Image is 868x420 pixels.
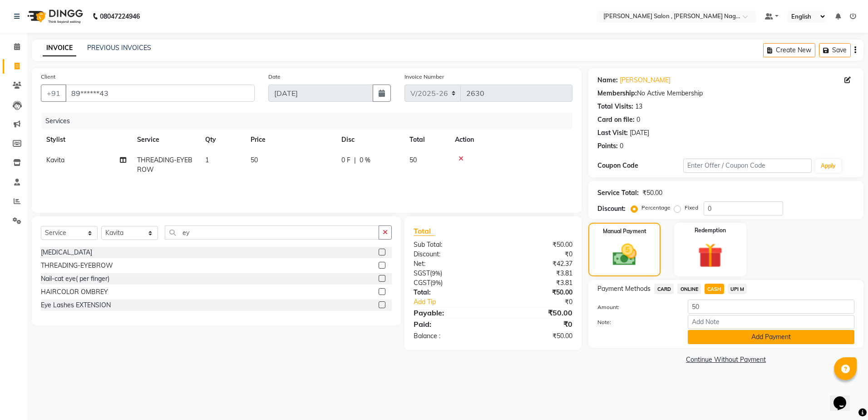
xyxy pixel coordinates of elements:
[137,156,192,174] span: THREADING-EYEBROW
[591,303,681,311] label: Amount:
[688,300,854,314] input: Amount
[493,240,579,250] div: ₹50.00
[620,141,623,151] div: 0
[245,130,336,150] th: Price
[41,85,66,102] button: +91
[336,130,404,150] th: Disc
[597,89,637,98] div: Membership:
[407,288,493,297] div: Total:
[597,115,635,125] div: Card on file:
[41,73,55,81] label: Client
[597,141,618,151] div: Points:
[605,241,644,269] img: _cash.svg
[42,113,579,130] div: Services
[251,156,258,164] span: 50
[407,259,493,269] div: Net:
[493,259,579,269] div: ₹42.37
[591,318,681,326] label: Note:
[493,288,579,297] div: ₹50.00
[688,330,854,344] button: Add Payment
[493,331,579,341] div: ₹50.00
[683,159,812,173] input: Enter Offer / Coupon Code
[597,284,651,294] span: Payment Methods
[597,128,628,138] div: Last Visit:
[87,44,151,52] a: PREVIOUS INVOICES
[100,4,140,29] b: 08047224946
[200,130,245,150] th: Qty
[41,287,108,297] div: HAIRCOLOR OMBREY
[414,269,430,277] span: SGST
[268,73,281,81] label: Date
[407,269,493,278] div: ( )
[46,156,64,164] span: Kavita
[630,128,649,138] div: [DATE]
[597,89,854,98] div: No Active Membership
[597,188,639,198] div: Service Total:
[597,102,633,111] div: Total Visits:
[404,73,444,81] label: Invoice Number
[654,284,674,294] span: CARD
[685,204,698,212] label: Fixed
[728,284,747,294] span: UPI M
[341,155,350,165] span: 0 F
[414,279,430,287] span: CGST
[404,130,449,150] th: Total
[641,204,671,212] label: Percentage
[407,297,508,307] a: Add Tip
[41,261,113,270] div: THREADING-EYEBROW
[407,250,493,259] div: Discount:
[597,161,683,170] div: Coupon Code
[493,278,579,288] div: ₹3.81
[132,130,200,150] th: Service
[41,130,132,150] th: Stylist
[493,307,579,318] div: ₹50.00
[597,204,626,214] div: Discount:
[830,384,859,411] iframe: chat widget
[414,226,434,236] span: Total
[354,155,356,165] span: |
[508,297,580,307] div: ₹0
[449,130,572,150] th: Action
[493,269,579,278] div: ₹3.81
[407,331,493,341] div: Balance :
[41,248,92,257] div: [MEDICAL_DATA]
[41,274,109,284] div: Nail-cat eye( per finger)
[407,240,493,250] div: Sub Total:
[590,355,862,365] a: Continue Without Payment
[688,315,854,329] input: Add Note
[695,226,726,235] label: Redemption
[620,75,671,85] a: [PERSON_NAME]
[41,300,111,310] div: Eye Lashes EXTENSION
[642,188,662,198] div: ₹50.00
[493,319,579,330] div: ₹0
[165,225,379,240] input: Search or Scan
[407,319,493,330] div: Paid:
[677,284,701,294] span: ONLINE
[493,250,579,259] div: ₹0
[819,43,851,57] button: Save
[360,155,370,165] span: 0 %
[205,156,209,164] span: 1
[432,279,441,286] span: 9%
[603,227,646,235] label: Manual Payment
[635,102,642,111] div: 13
[690,240,730,271] img: _gift.svg
[43,40,76,56] a: INVOICE
[597,75,618,85] div: Name:
[407,307,493,318] div: Payable:
[409,156,417,164] span: 50
[705,284,724,294] span: CASH
[763,43,815,57] button: Create New
[407,278,493,288] div: ( )
[65,85,255,102] input: Search by Name/Mobile/Email/Code
[23,4,85,29] img: logo
[815,159,841,173] button: Apply
[636,115,640,125] div: 0
[432,270,440,277] span: 9%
